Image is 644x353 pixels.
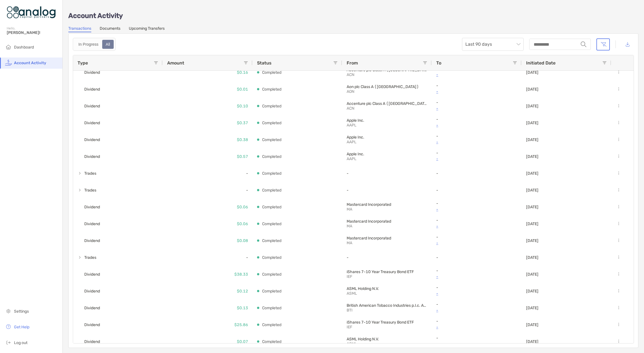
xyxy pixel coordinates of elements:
[526,272,538,277] p: [DATE]
[237,103,248,110] p: $0.10
[436,105,517,112] a: -
[234,321,248,328] p: $25.86
[262,254,281,261] p: Completed
[262,136,281,143] p: Completed
[78,60,88,66] span: Type
[436,117,517,122] p: -
[163,249,253,266] div: -
[526,205,538,209] p: [DATE]
[14,45,34,50] span: Dashboard
[436,201,517,206] p: -
[262,271,281,278] p: Completed
[526,238,538,243] p: [DATE]
[84,236,100,245] span: Dividend
[347,236,427,241] p: Mastercard Incorporated
[262,237,281,244] p: Completed
[237,288,248,295] p: $0.12
[5,308,12,314] img: settings icon
[526,188,538,193] p: [DATE]
[237,119,248,126] p: $0.37
[84,287,100,296] span: Dividend
[436,206,517,213] p: -
[262,86,281,93] p: Completed
[129,26,165,32] a: Upcoming Transfers
[84,152,100,161] span: Dividend
[436,285,517,290] p: -
[347,123,386,128] p: AAPL
[68,12,638,19] p: Account Activity
[581,41,586,47] img: input icon
[436,268,517,273] p: -
[262,153,281,160] p: Completed
[262,103,281,110] p: Completed
[237,86,248,93] p: $0.01
[347,171,427,176] p: -
[262,187,281,194] p: Completed
[347,202,427,207] p: Mastercard Incorporated
[84,68,100,77] span: Dividend
[436,307,517,314] a: -
[84,303,100,313] span: Dividend
[347,135,427,140] p: Apple Inc.
[526,60,556,66] span: Initiated Date
[5,323,12,330] img: get-help icon
[163,165,253,182] div: -
[526,154,538,159] p: [DATE]
[436,122,517,129] a: -
[436,188,517,193] p: -
[262,220,281,227] p: Completed
[526,171,538,176] p: [DATE]
[84,219,100,229] span: Dividend
[347,101,427,106] p: Accenture plc Class A (Ireland)
[436,71,517,78] a: -
[526,306,538,310] p: [DATE]
[436,255,517,260] p: -
[68,26,91,32] a: Transactions
[347,337,427,342] p: ASML Holding N.V.
[84,85,100,94] span: Dividend
[347,291,386,296] p: ASML
[347,286,427,291] p: ASML Holding N.V.
[103,40,113,48] div: All
[237,136,248,143] p: $0.38
[436,171,517,176] p: -
[526,339,538,344] p: [DATE]
[596,38,610,50] button: Clear filters
[436,336,517,340] p: -
[526,322,538,327] p: [DATE]
[262,204,281,211] p: Completed
[436,302,517,307] p: -
[347,224,386,229] p: MA
[347,308,386,313] p: BTI
[237,69,248,76] p: $0.16
[347,207,386,212] p: MA
[237,204,248,211] p: $0.06
[84,253,96,262] span: Trades
[436,155,517,162] a: -
[347,84,427,89] p: Aon plc Class A (Ireland)
[262,69,281,76] p: Completed
[84,118,100,128] span: Dividend
[436,273,517,280] p: -
[347,72,386,77] p: ACN
[436,340,517,347] a: -
[84,135,100,144] span: Dividend
[526,255,538,260] p: [DATE]
[237,237,248,244] p: $0.08
[84,337,100,346] span: Dividend
[84,169,96,178] span: Trades
[347,60,358,66] span: From
[347,152,427,156] p: Apple Inc.
[526,70,538,75] p: [DATE]
[73,38,116,51] div: segmented control
[526,121,538,125] p: [DATE]
[347,241,386,245] p: MA
[5,43,12,50] img: household icon
[436,88,517,95] a: -
[436,324,517,331] p: -
[347,140,386,144] p: AAPL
